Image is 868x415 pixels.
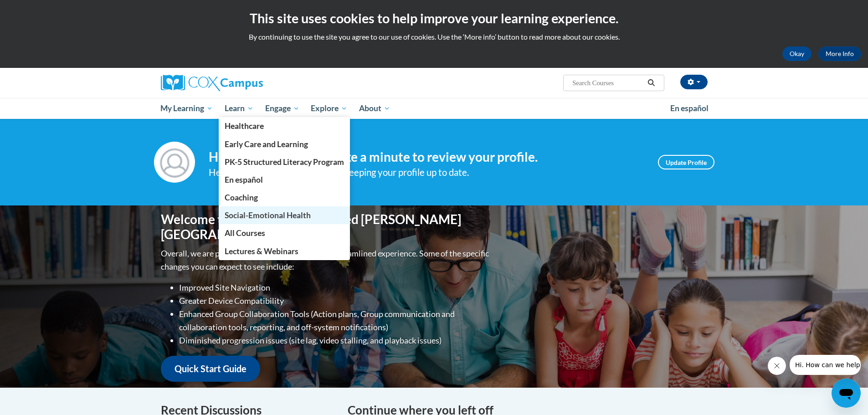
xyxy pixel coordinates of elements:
div: Help improve your experience by keeping your profile up to date. [209,165,644,180]
a: Lectures & Webinars [219,242,350,260]
a: Early Care and Learning [219,135,350,153]
iframe: Close message [768,357,786,375]
span: Hi. How can we help? [5,6,74,14]
span: Explore [311,103,347,114]
li: Greater Device Compatibility [179,294,491,307]
a: PK-5 Structured Literacy Program [219,153,350,171]
input: Search Courses [571,77,644,88]
h4: Hi [PERSON_NAME]! Take a minute to review your profile. [209,149,644,165]
span: PK-5 Structured Literacy Program [225,157,344,167]
p: By continuing to use the site you agree to our use of cookies. Use the ‘More info’ button to read... [7,32,861,42]
a: Healthcare [219,117,350,135]
li: Improved Site Navigation [179,281,491,294]
img: Profile Image [154,142,195,183]
a: Coaching [219,189,350,206]
span: Healthcare [225,121,264,131]
button: Okay [782,46,812,61]
li: Enhanced Group Collaboration Tools (Action plans, Group communication and collaboration tools, re... [179,307,491,334]
span: Social-Emotional Health [225,210,311,220]
span: En español [670,103,709,113]
a: Update Profile [658,155,714,169]
a: Social-Emotional Health [219,206,350,224]
img: Cox Campus [161,75,263,91]
span: About [359,103,390,114]
a: My Learning [155,98,219,119]
span: Coaching [225,193,258,202]
h2: This site uses cookies to help improve your learning experience. [7,9,861,27]
a: Cox Campus [161,75,334,91]
h1: Welcome to the new and improved [PERSON_NAME][GEOGRAPHIC_DATA] [161,212,491,242]
a: Learn [219,98,259,119]
li: Diminished progression issues (site lag, video stalling, and playback issues) [179,334,491,347]
span: Engage [265,103,299,114]
div: Main menu [147,98,721,119]
span: All Courses [225,228,265,238]
a: Explore [305,98,353,119]
button: Account Settings [680,75,708,89]
span: Learn [225,103,253,114]
a: En español [664,99,714,118]
a: En español [219,171,350,189]
button: Search [644,77,658,88]
a: Quick Start Guide [161,356,260,382]
p: Overall, we are proud to provide you with a more streamlined experience. Some of the specific cha... [161,247,491,273]
a: More Info [818,46,861,61]
span: My Learning [160,103,213,114]
iframe: Button to launch messaging window [832,379,861,408]
span: Early Care and Learning [225,139,308,149]
span: Lectures & Webinars [225,246,298,256]
iframe: Message from company [790,355,861,375]
span: En español [225,175,263,184]
a: About [353,98,396,119]
a: Engage [259,98,305,119]
a: All Courses [219,224,350,242]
